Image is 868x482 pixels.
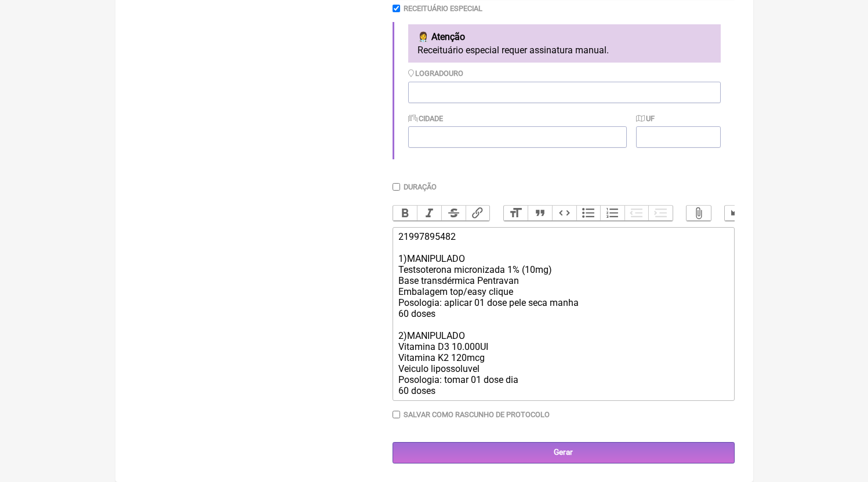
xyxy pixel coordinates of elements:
label: Cidade [408,114,444,123]
h4: 👩‍⚕️ Atenção [417,31,711,42]
button: Numbers [600,206,624,221]
label: Duração [404,182,437,191]
label: Logradouro [408,69,464,78]
button: Bold [393,206,417,221]
button: Strikethrough [441,206,466,221]
button: Heading [504,206,528,221]
button: Undo [725,206,749,221]
input: Gerar [393,442,735,463]
label: UF [636,114,655,123]
button: Link [466,206,490,221]
button: Attach Files [687,206,711,221]
p: Receituário especial requer assinatura manual. [417,45,711,56]
button: Increase Level [648,206,673,221]
button: Italic [417,206,441,221]
label: Receituário Especial [404,4,482,13]
label: Salvar como rascunho de Protocolo [404,410,550,419]
button: Decrease Level [624,206,649,221]
button: Code [552,206,576,221]
button: Bullets [576,206,601,221]
div: 21997895482 1)MANIPULADO Testsoterona micronizada 1% (10mg) Base transdérmica Pentravan Embalagem... [398,231,728,396]
button: Quote [528,206,552,221]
